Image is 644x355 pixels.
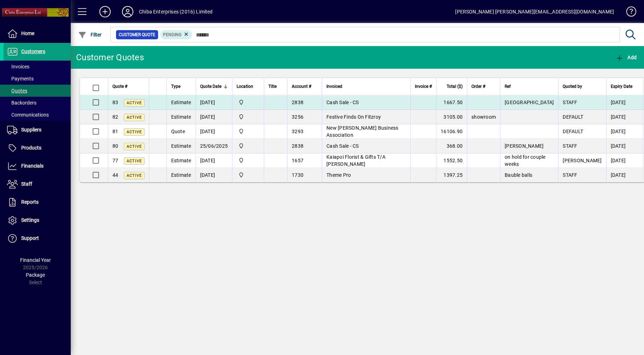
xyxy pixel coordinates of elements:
[563,83,582,90] span: Quoted by
[112,83,145,90] div: Quote #
[563,100,577,105] span: STAFF
[415,83,432,90] span: Invoice #
[563,83,602,90] div: Quoted by
[621,1,635,24] a: Knowledge Base
[7,76,34,81] span: Payments
[112,158,118,163] span: 77
[614,51,638,64] button: Add
[21,199,39,205] span: Reports
[505,172,532,178] span: Bauble balls
[7,64,29,69] span: Invoices
[436,139,467,153] td: 368.00
[127,144,142,149] span: Active
[171,143,191,149] span: Estimate
[292,83,318,90] div: Account #
[21,235,39,241] span: Support
[436,153,467,168] td: 1552.50
[326,100,359,105] span: Cash Sale - CS
[505,83,511,90] span: Ref
[606,124,643,139] td: [DATE]
[4,73,71,85] a: Payments
[171,158,191,163] span: Estimate
[615,55,637,60] span: Add
[171,114,191,120] span: Estimate
[237,171,260,179] span: Central
[471,114,496,120] span: showroom
[505,154,546,167] span: on hold for couple weeks
[326,154,385,167] span: Kaiapoi Florist & Gifts T/A [PERSON_NAME]
[237,83,253,90] span: Location
[292,158,303,163] span: 1657
[200,83,228,90] div: Quote Date
[326,143,359,149] span: Cash Sale - CS
[611,83,639,90] div: Expiry Date
[171,172,191,178] span: Estimate
[326,83,406,90] div: Invoiced
[196,139,232,153] td: 25/06/2025
[326,83,342,90] span: Invoiced
[196,168,232,182] td: [DATE]
[78,32,102,38] span: Filter
[171,100,191,105] span: Estimate
[606,139,643,153] td: [DATE]
[171,83,180,90] span: Type
[116,5,139,18] button: Profile
[606,153,643,168] td: [DATE]
[200,83,221,90] span: Quote Date
[436,95,467,110] td: 1667.50
[196,153,232,168] td: [DATE]
[4,97,71,109] a: Backorders
[237,98,260,106] span: Central
[4,175,71,193] a: Staff
[7,112,49,118] span: Communications
[21,163,43,169] span: Financials
[505,143,544,149] span: [PERSON_NAME]
[21,217,39,223] span: Settings
[606,95,643,110] td: [DATE]
[21,145,41,151] span: Products
[112,83,127,90] span: Quote #
[94,5,116,18] button: Add
[563,129,583,134] span: DEFAULT
[7,100,36,106] span: Backorders
[292,83,311,90] span: Account #
[112,143,118,149] span: 80
[21,181,32,187] span: Staff
[563,172,577,178] span: STAFF
[112,172,118,178] span: 44
[112,129,118,134] span: 81
[20,257,51,263] span: Financial Year
[119,31,155,38] span: Customer Quote
[21,49,45,54] span: Customers
[127,101,142,105] span: Active
[196,95,232,110] td: [DATE]
[4,193,71,211] a: Reports
[21,127,41,133] span: Suppliers
[112,100,118,105] span: 83
[4,139,71,157] a: Products
[606,168,643,182] td: [DATE]
[326,114,381,120] span: Festive Finds On Fitzroy
[237,83,260,90] div: Location
[4,61,71,73] a: Invoices
[326,125,399,138] span: New [PERSON_NAME] Business Association
[237,113,260,121] span: Central
[4,85,71,97] a: Quotes
[563,158,602,163] span: [PERSON_NAME]
[326,172,351,178] span: Theme Pro
[171,129,185,134] span: Quote
[26,272,45,278] span: Package
[436,110,467,124] td: 3105.00
[4,109,71,121] a: Communications
[471,83,485,90] span: Order #
[4,121,71,139] a: Suppliers
[163,32,181,37] span: Pending
[268,83,277,90] span: Title
[505,100,554,105] span: [GEOGRAPHIC_DATA]
[292,143,303,149] span: 2838
[196,110,232,124] td: [DATE]
[237,128,260,135] span: Central
[563,114,583,120] span: DEFAULT
[76,28,104,41] button: Filter
[292,172,303,178] span: 1730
